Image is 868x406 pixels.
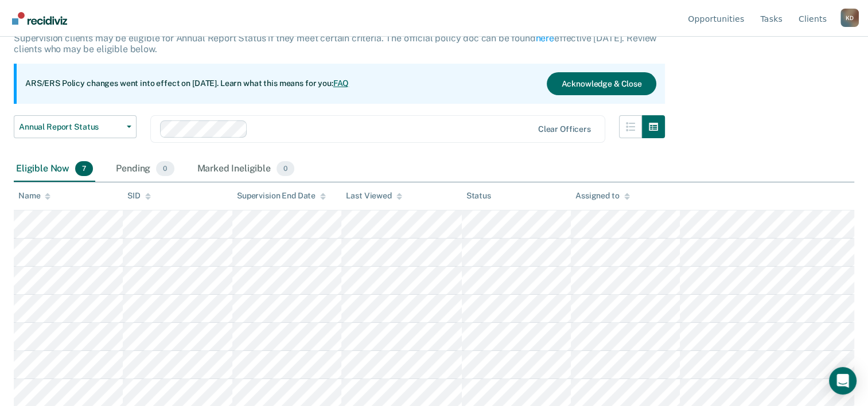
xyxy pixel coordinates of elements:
[466,191,491,201] div: Status
[195,157,297,182] div: Marked Ineligible0
[333,79,349,88] a: FAQ
[127,191,151,201] div: SID
[14,33,656,54] p: Supervision clients may be eligible for Annual Report Status if they meet certain criteria. The o...
[19,122,122,132] span: Annual Report Status
[75,161,93,176] span: 7
[829,367,857,395] div: Open Intercom Messenger
[156,161,174,176] span: 0
[18,191,50,201] div: Name
[12,12,67,25] img: Recidiviz
[547,72,656,95] button: Acknowledge & Close
[840,9,859,27] button: Profile dropdown button
[346,191,402,201] div: Last Viewed
[25,78,349,89] p: ARS/ERS Policy changes went into effect on [DATE]. Learn what this means for you:
[538,124,591,134] div: Clear officers
[536,33,554,44] a: here
[575,191,629,201] div: Assigned to
[14,157,95,182] div: Eligible Now7
[840,9,859,27] div: K D
[14,115,137,138] button: Annual Report Status
[114,157,176,182] div: Pending0
[277,161,294,176] span: 0
[237,191,326,201] div: Supervision End Date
